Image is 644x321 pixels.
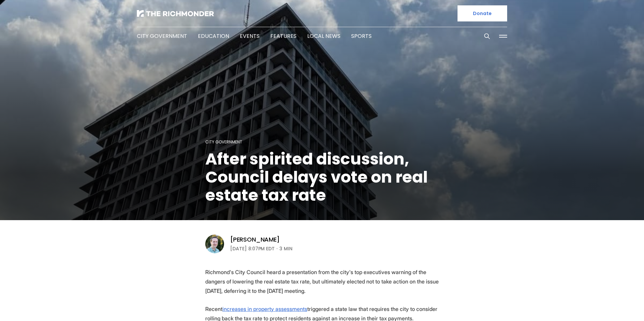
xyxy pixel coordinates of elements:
[279,245,292,253] span: 3 min
[205,150,439,204] h1: After spirited discussion, Council delays vote on real estate tax rate
[482,31,492,41] button: Search this site
[230,236,280,244] a: [PERSON_NAME]
[137,32,187,40] a: City Government
[270,32,297,40] a: Features
[137,10,214,17] img: The Richmonder
[205,139,242,145] a: City Government
[222,306,307,312] a: increases in property assessments
[307,32,340,40] a: Local News
[198,32,229,40] a: Education
[240,32,260,40] a: Events
[230,245,275,253] time: [DATE] 8:07PM EDT
[351,32,372,40] a: Sports
[476,288,644,321] iframe: portal-trigger
[458,5,507,21] a: Donate
[205,235,224,253] img: Michael Phillips
[205,267,439,296] p: Richmond's City Council heard a presentation from the city's top executives warning of the danger...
